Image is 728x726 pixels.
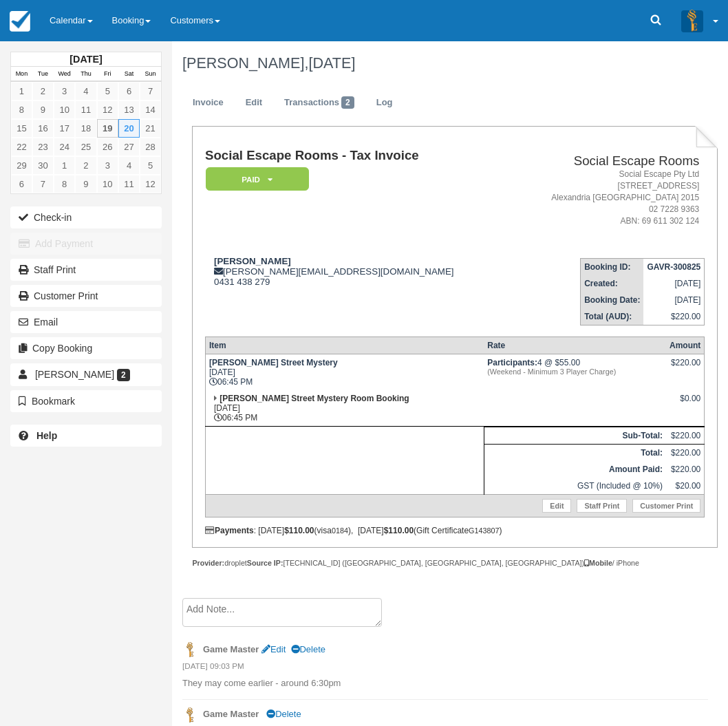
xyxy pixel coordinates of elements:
a: 16 [32,119,54,138]
td: 4 @ $55.00 [484,354,666,390]
td: [DATE] [643,292,704,308]
em: (Weekend - Minimum 3 Player Charge) [487,367,663,376]
a: 12 [97,100,118,119]
a: 25 [75,138,96,156]
a: 19 [97,119,118,138]
a: 14 [140,100,161,119]
a: Customer Print [632,499,700,513]
strong: GAVR-300825 [647,262,700,272]
th: Wed [54,67,75,82]
a: 30 [32,156,54,175]
h1: Social Escape Rooms - Tax Invoice [205,149,510,163]
em: Paid [206,167,309,191]
strong: Payments [205,526,254,535]
div: $0.00 [670,394,700,414]
a: 10 [97,175,118,193]
address: Social Escape Pty Ltd [STREET_ADDRESS] Alexandria [GEOGRAPHIC_DATA] 2015 02 7228 9363 ABN: 69 611... [515,169,699,228]
a: 8 [54,175,75,193]
td: $220.00 [666,444,705,461]
a: 18 [75,119,96,138]
a: 4 [118,156,140,175]
small: G143807 [469,526,499,535]
a: 10 [54,100,75,119]
td: $220.00 [666,461,705,478]
div: [PERSON_NAME][EMAIL_ADDRESS][DOMAIN_NAME] 0431 438 279 [205,256,510,287]
a: 23 [32,138,54,156]
strong: Source IP: [247,559,283,567]
button: Add Payment [10,233,162,255]
th: Booking ID: [581,258,644,275]
a: 11 [118,175,140,193]
a: 5 [97,82,118,100]
a: 20 [118,119,140,138]
th: Sat [118,67,140,82]
th: Sub-Total: [484,427,666,444]
a: 26 [97,138,118,156]
th: Booking Date: [581,292,644,308]
a: 4 [75,82,96,100]
th: Rate [484,337,666,354]
a: 29 [11,156,32,175]
a: 17 [54,119,75,138]
th: Thu [75,67,96,82]
th: Created: [581,275,644,292]
button: Bookmark [10,390,162,412]
td: [DATE] 06:45 PM [205,354,484,390]
a: 6 [118,82,140,100]
a: 1 [54,156,75,175]
strong: Provider: [192,559,224,567]
strong: $110.00 [384,526,414,535]
strong: Game Master [203,644,259,654]
img: checkfront-main-nav-mini-logo.png [10,11,30,32]
a: 2 [75,156,96,175]
th: Item [205,337,484,354]
a: 24 [54,138,75,156]
a: 1 [11,82,32,100]
b: Help [36,430,57,441]
strong: Mobile [584,559,612,567]
a: Paid [205,167,304,192]
a: 27 [118,138,140,156]
a: Edit [542,499,571,513]
a: 15 [11,119,32,138]
th: Sun [140,67,161,82]
a: 6 [11,175,32,193]
a: 21 [140,119,161,138]
a: 22 [11,138,32,156]
a: 3 [54,82,75,100]
a: Transactions2 [274,89,365,116]
a: 11 [75,100,96,119]
a: [PERSON_NAME] 2 [10,363,162,385]
a: Staff Print [10,259,162,281]
button: Copy Booking [10,337,162,359]
strong: [PERSON_NAME] [214,256,291,266]
strong: Game Master [203,709,259,719]
a: 28 [140,138,161,156]
a: Staff Print [577,499,627,513]
td: [DATE] [643,275,704,292]
strong: Participants [487,358,537,367]
a: Log [366,89,403,116]
td: [DATE] 06:45 PM [205,390,484,427]
div: $220.00 [670,358,700,378]
th: Fri [97,67,118,82]
a: Invoice [182,89,234,116]
h2: Social Escape Rooms [515,154,699,169]
p: They may come earlier - around 6:30pm [182,677,708,690]
small: 0184 [332,526,348,535]
a: 8 [11,100,32,119]
td: $20.00 [666,478,705,495]
th: Amount [666,337,705,354]
a: Edit [235,89,272,116]
th: Tue [32,67,54,82]
a: Edit [261,644,286,654]
a: Customer Print [10,285,162,307]
span: [PERSON_NAME] [35,369,114,380]
a: 7 [32,175,54,193]
div: : [DATE] (visa ), [DATE] (Gift Certificate ) [205,526,705,535]
a: 12 [140,175,161,193]
a: Delete [291,644,325,654]
a: Help [10,425,162,447]
button: Check-in [10,206,162,228]
strong: [DATE] [69,54,102,65]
